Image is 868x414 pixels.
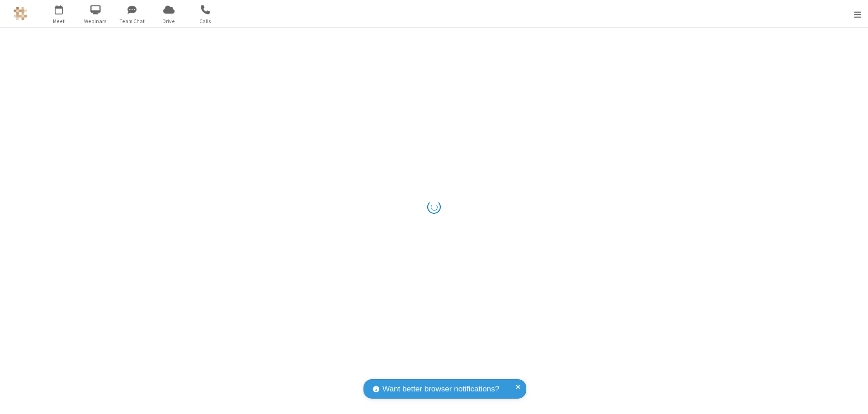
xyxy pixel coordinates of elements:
[79,17,113,25] span: Webinars
[152,17,186,25] span: Drive
[14,7,27,20] img: QA Selenium DO NOT DELETE OR CHANGE
[189,17,222,25] span: Calls
[42,17,76,25] span: Meet
[382,383,499,395] span: Want better browser notifications?
[115,17,149,25] span: Team Chat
